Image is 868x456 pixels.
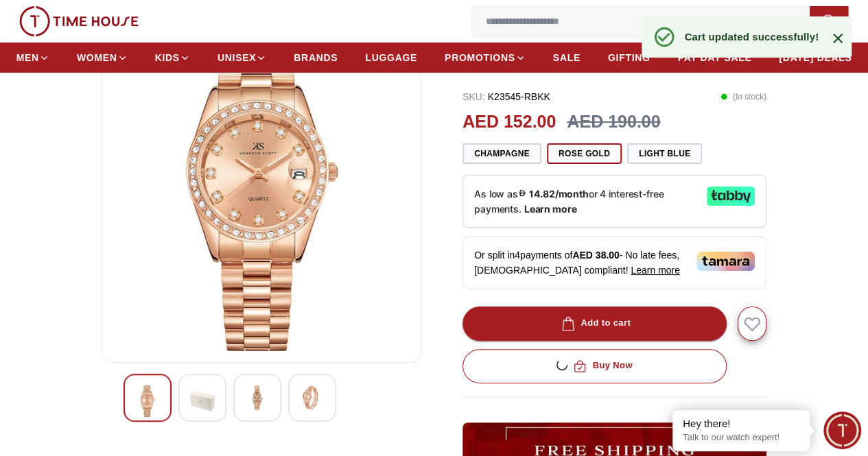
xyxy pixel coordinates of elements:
span: Learn more [631,265,680,276]
span: [DATE] DEALS [779,51,852,64]
p: Talk to our watch expert! [683,432,799,444]
a: [DATE] DEALS [779,45,852,70]
img: Kenneth Scott Women's Champagne Dial Analog Watch - K23545-GBGC [190,385,215,417]
button: Rose Gold [547,143,622,164]
span: PROMOTIONS [445,51,515,64]
a: BRANDS [294,45,338,70]
div: Hey there! [683,417,799,431]
a: KIDS [155,45,190,70]
button: Light blue [627,143,702,164]
span: UNISEX [218,51,256,64]
div: Cart updated successfully! [684,29,819,44]
a: PAY DAY SALE [677,45,751,70]
p: ( In stock ) [720,90,766,104]
span: LUGGAGE [365,51,417,64]
a: GIFTING [608,45,650,70]
a: LUGGAGE [365,45,417,70]
p: K23545-RBKK [462,90,550,104]
button: Champagne [462,143,541,164]
span: KIDS [155,51,180,64]
a: SALE [553,45,580,70]
img: Kenneth Scott Women's Champagne Dial Analog Watch - K23545-GBGC [113,22,410,351]
span: BRANDS [294,51,338,64]
div: Add to cart [559,315,631,331]
div: Chat Widget [823,411,861,449]
span: MEN [16,51,39,64]
img: Tamara [696,252,755,271]
span: SALE [553,51,580,64]
span: WOMEN [77,51,117,64]
a: WOMEN [77,45,128,70]
img: ... [19,6,139,36]
h2: AED 152.00 [462,109,556,135]
span: PAY DAY SALE [677,51,751,64]
img: Kenneth Scott Women's Champagne Dial Analog Watch - K23545-GBGC [135,385,160,417]
h3: AED 190.00 [567,109,660,135]
a: MEN [16,45,49,70]
button: Add to cart [462,307,727,341]
span: AED 38.00 [572,250,619,261]
span: GIFTING [608,51,650,64]
img: Kenneth Scott Women's Champagne Dial Analog Watch - K23545-GBGC [245,385,270,410]
a: PROMOTIONS [445,45,526,70]
a: UNISEX [218,45,266,70]
div: Or split in 4 payments of - No late fees, [DEMOGRAPHIC_DATA] compliant! [462,236,766,289]
img: Kenneth Scott Women's Champagne Dial Analog Watch - K23545-GBGC [300,385,325,410]
span: SKU : [462,91,485,102]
